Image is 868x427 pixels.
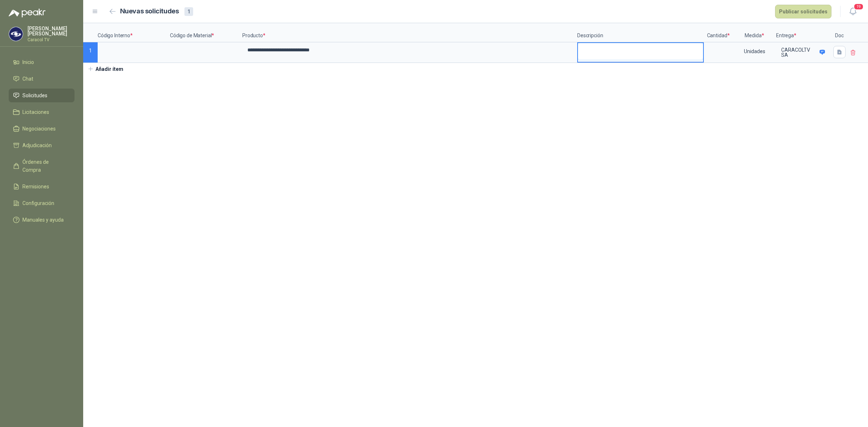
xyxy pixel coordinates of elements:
button: Publicar solicitudes [775,5,831,18]
a: Licitaciones [9,105,75,119]
span: Negociaciones [22,125,56,133]
div: 1 [184,7,193,16]
span: Órdenes de Compra [22,158,68,174]
img: Logo peakr [9,9,46,17]
a: Órdenes de Compra [9,155,75,177]
span: Configuración [22,199,54,207]
span: 19 [854,3,864,10]
p: 1 [83,42,98,63]
p: Código de Material [170,23,242,42]
p: Entrega [776,23,830,42]
img: Company Logo [9,27,23,41]
button: 19 [846,5,859,18]
a: Remisiones [9,180,75,193]
span: Manuales y ayuda [22,216,64,224]
a: Adjudicación [9,138,75,152]
h2: Nuevas solicitudes [120,6,179,17]
a: Solicitudes [9,89,75,102]
p: [PERSON_NAME] [PERSON_NAME] [27,26,75,36]
a: Negociaciones [9,122,75,136]
p: Cantidad [704,23,733,42]
a: Chat [9,72,75,86]
span: Remisiones [22,183,49,191]
p: Código Interno [98,23,170,42]
p: Producto [242,23,577,42]
span: Solicitudes [22,91,47,99]
button: Añadir ítem [83,63,128,75]
span: Inicio [22,58,34,66]
p: Descripción [577,23,704,42]
div: Unidades [733,43,775,60]
p: Medida [733,23,776,42]
a: Configuración [9,196,75,210]
a: Manuales y ayuda [9,213,75,227]
span: Adjudicación [22,141,52,149]
a: Inicio [9,55,75,69]
p: Doc [830,23,848,42]
p: Caracol TV [27,38,75,42]
span: Licitaciones [22,108,49,116]
span: Chat [22,75,33,83]
p: CARACOLTV SA [781,47,817,57]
